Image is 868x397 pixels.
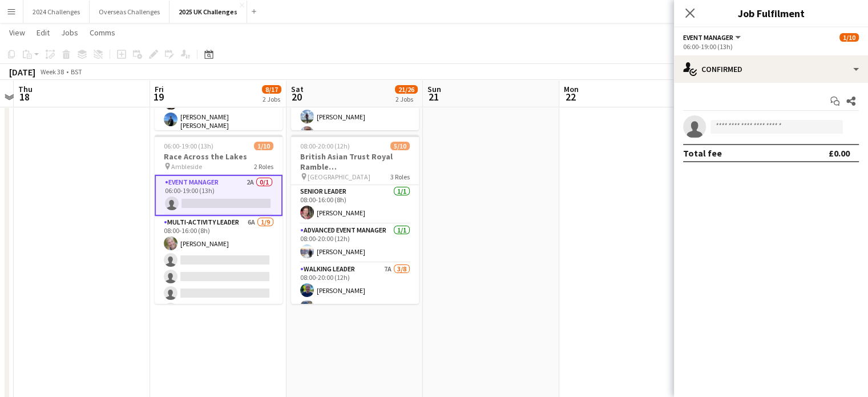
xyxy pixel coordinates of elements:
[169,1,247,23] button: 2025 UK Challenges
[18,84,33,94] span: Thu
[395,95,417,103] div: 2 Jobs
[390,142,410,150] span: 5/10
[9,66,35,78] div: [DATE]
[395,85,418,94] span: 21/26
[562,90,579,103] span: 22
[291,84,304,94] span: Sat
[839,33,859,42] span: 1/10
[674,6,868,21] h3: Job Fulfilment
[37,27,50,38] span: Edit
[291,151,419,172] h3: British Asian Trust Royal Ramble ([GEOGRAPHIC_DATA])
[674,55,868,83] div: Confirmed
[32,25,54,40] a: Edit
[308,173,370,181] span: [GEOGRAPHIC_DATA]
[5,25,30,40] a: View
[564,84,579,94] span: Mon
[155,84,164,94] span: Fri
[262,85,281,94] span: 8/17
[9,27,25,38] span: View
[683,33,742,42] button: Event Manager
[155,216,282,387] app-card-role: Multi-Activity Leader6A1/908:00-16:00 (8h)[PERSON_NAME]
[291,135,419,304] app-job-card: 08:00-20:00 (12h)5/10British Asian Trust Royal Ramble ([GEOGRAPHIC_DATA]) [GEOGRAPHIC_DATA]3 Role...
[90,27,115,38] span: Comms
[390,173,410,181] span: 3 Roles
[155,135,282,304] app-job-card: 06:00-19:00 (13h)1/10Race Across the Lakes Ambleside2 RolesEvent Manager2A0/106:00-19:00 (13h) Mu...
[164,142,213,150] span: 06:00-19:00 (13h)
[289,90,304,103] span: 20
[300,142,350,150] span: 08:00-20:00 (12h)
[38,67,66,76] span: Week 38
[683,33,733,42] span: Event Manager
[155,175,282,216] app-card-role: Event Manager2A0/106:00-19:00 (13h)
[17,90,33,103] span: 18
[263,95,281,103] div: 2 Jobs
[291,224,419,263] app-card-role: Advanced Event Manager1/108:00-20:00 (12h)[PERSON_NAME]
[61,27,78,38] span: Jobs
[426,90,441,103] span: 21
[683,147,722,159] div: Total fee
[291,185,419,224] app-card-role: Senior Leader1/108:00-16:00 (8h)[PERSON_NAME]
[427,84,441,94] span: Sun
[254,142,273,150] span: 1/10
[153,90,164,103] span: 19
[155,151,282,162] h3: Race Across the Lakes
[683,42,859,51] div: 06:00-19:00 (13h)
[85,25,120,40] a: Comms
[23,1,90,23] button: 2024 Challenges
[171,162,202,171] span: Ambleside
[829,147,850,159] div: £0.00
[254,162,273,171] span: 2 Roles
[90,1,169,23] button: Overseas Challenges
[56,25,83,40] a: Jobs
[71,67,82,76] div: BST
